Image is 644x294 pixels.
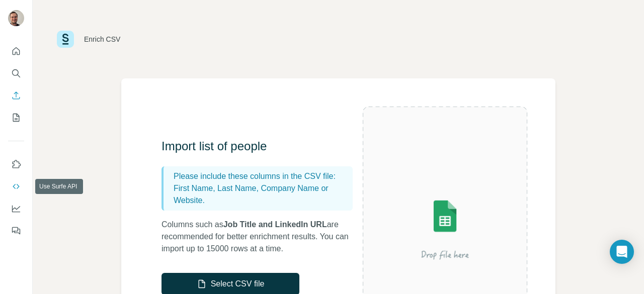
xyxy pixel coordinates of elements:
span: Job Title and LinkedIn URL [223,220,327,229]
button: Use Surfe API [8,177,24,195]
img: Avatar [8,10,24,26]
h3: Import list of people [162,138,363,154]
button: Quick start [8,42,24,60]
p: Columns such as are recommended for better enrichment results. You can import up to 15000 rows at... [162,219,363,255]
img: Surfe Illustration - Drop file here or select below [363,174,527,284]
button: Feedback [8,222,24,240]
div: Enrich CSV [84,34,120,44]
button: Dashboard [8,200,24,218]
button: Use Surfe on LinkedIn [8,155,24,173]
button: My lists [8,109,24,127]
button: Search [8,64,24,82]
button: Enrich CSV [8,86,24,105]
img: Surfe Logo [57,31,74,48]
p: First Name, Last Name, Company Name or Website. [174,182,349,207]
div: Open Intercom Messenger [610,240,634,264]
p: Please include these columns in the CSV file: [174,170,349,182]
